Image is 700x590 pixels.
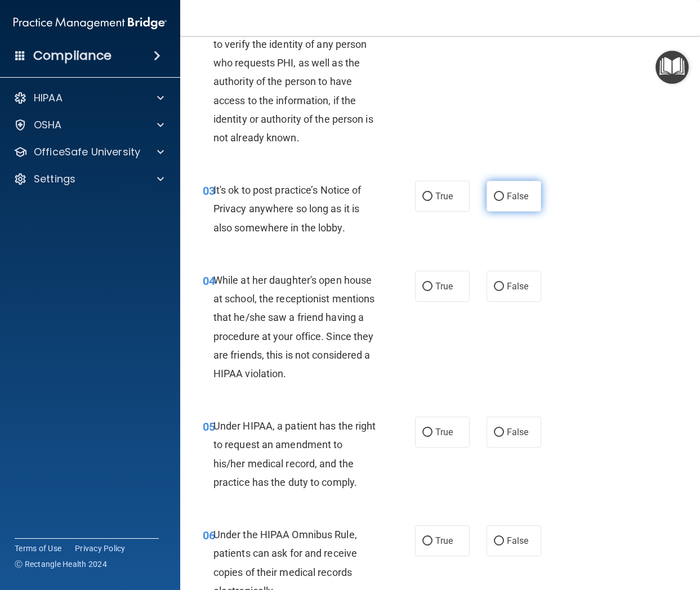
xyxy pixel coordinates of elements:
span: 03 [203,184,215,198]
input: True [422,283,433,291]
span: 05 [203,420,215,433]
span: It's ok to post practice’s Notice of Privacy anywhere so long as it is also somewhere in the lobby. [213,184,362,233]
span: 06 [203,529,215,542]
input: True [422,537,433,546]
a: OSHA [14,118,164,132]
span: False [507,427,529,437]
button: Open Resource Center [656,51,689,84]
a: HIPAA [14,91,164,105]
input: False [494,537,504,546]
a: Settings [14,172,164,186]
a: OfficeSafe University [14,145,164,159]
p: Settings [34,172,75,186]
input: False [494,428,504,437]
img: PMB logo [14,12,167,34]
p: OfficeSafe University [34,145,140,159]
span: While at her daughter's open house at school, the receptionist mentions that he/she saw a friend ... [213,274,375,379]
a: Privacy Policy [75,543,126,554]
span: 04 [203,274,215,288]
input: True [422,193,433,201]
span: False [507,281,529,292]
span: True [435,281,453,292]
h4: Compliance [33,48,112,64]
input: False [494,283,504,291]
span: Under HIPAA, a patient has the right to request an amendment to his/her medical record, and the p... [213,420,376,488]
span: False [507,191,529,202]
p: OSHA [34,118,62,132]
iframe: Drift Widget Chat Controller [505,510,686,555]
input: False [494,193,504,201]
p: HIPAA [34,91,63,105]
span: True [435,427,453,437]
span: True [435,191,453,202]
a: Terms of Use [15,543,61,554]
span: Ⓒ Rectangle Health 2024 [15,558,107,570]
input: True [422,428,433,437]
span: True [435,535,453,546]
